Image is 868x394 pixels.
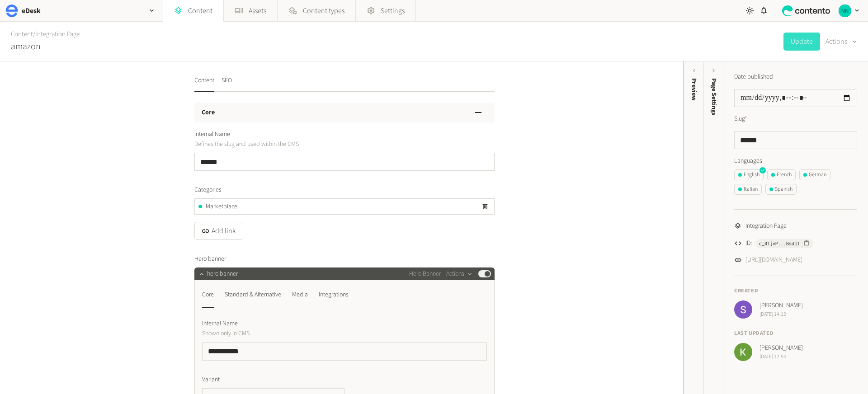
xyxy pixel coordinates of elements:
span: Categories [194,185,222,195]
h3: Core [202,108,215,117]
label: Date published [734,72,773,82]
span: Integration Page [745,221,787,231]
span: ID: [745,239,752,248]
label: Languages [734,156,857,166]
div: Core [202,287,214,302]
a: Integration Page [35,29,80,39]
button: French [767,169,796,180]
h2: amazon [11,40,41,53]
button: c_01jvP...Bsdj1 [755,239,813,248]
p: Defines the slug and used within the CMS [194,139,400,149]
h2: eDesk [22,5,41,16]
span: Content types [303,5,344,16]
span: c_01jvP...Bsdj1 [759,239,800,248]
button: Spanish [765,184,797,195]
span: [PERSON_NAME] [759,301,803,310]
button: Actions [826,33,857,51]
button: German [799,169,830,180]
div: French [771,171,792,179]
span: Variant [202,375,220,385]
span: Settings [381,5,405,16]
div: Preview [689,78,699,101]
div: Standard & Alternative [225,287,281,302]
div: Media [292,287,308,302]
span: [DATE] 14:12 [759,310,803,319]
span: / [33,29,35,39]
button: Italian [734,184,762,195]
button: Add link [194,222,243,240]
span: Hero banner [194,254,226,264]
span: Internal Name [202,319,238,328]
button: English [734,169,764,180]
img: Nikola Nikolov [839,5,851,17]
h4: Created [734,287,857,295]
div: English [738,171,759,179]
span: [PERSON_NAME] [759,343,803,353]
button: SEO [222,76,232,92]
div: Italian [738,185,758,193]
div: German [803,171,826,179]
button: Update [783,33,820,51]
a: [URL][DOMAIN_NAME] [745,255,802,265]
p: Shown only in CMS [202,328,408,338]
a: Content [11,29,33,39]
span: [DATE] 12:54 [759,353,803,361]
h4: Last updated [734,329,857,338]
div: Spanish [769,185,793,193]
span: hero banner [207,269,238,279]
span: Hero Banner [409,269,441,279]
span: Marketplace [206,202,237,211]
button: Actions [446,268,473,279]
div: Integrations [319,287,349,302]
img: eDesk [5,5,18,17]
label: Slug [734,114,747,124]
button: Content [194,76,214,92]
span: Internal Name [194,130,230,139]
span: Page Settings [709,78,719,115]
img: Sean Callan [734,300,752,319]
img: Keelin Terry [734,343,752,361]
